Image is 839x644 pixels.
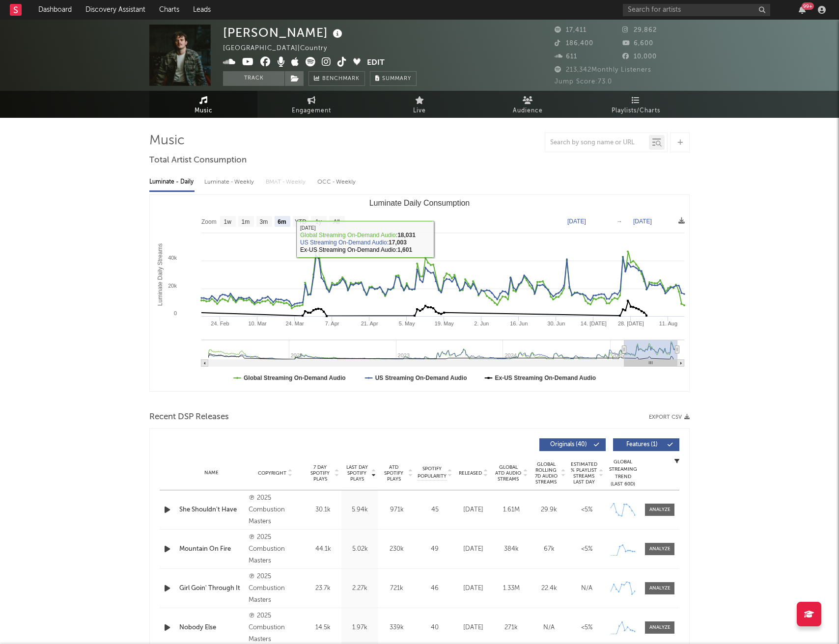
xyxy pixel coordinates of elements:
text: 24. Mar [285,321,304,326]
button: Features(1) [613,438,679,451]
a: Playlists/Charts [582,91,690,118]
text: Zoom [201,218,217,225]
div: [GEOGRAPHIC_DATA] | Country [223,43,338,54]
div: N/A [570,584,603,593]
span: 29,862 [622,27,657,33]
text: [DATE] [633,218,652,225]
div: 271k [495,623,528,633]
text: Luminate Daily Streams [157,243,164,306]
text: 1y [315,218,322,225]
div: OCC - Weekly [317,174,357,190]
div: <5% [570,505,603,515]
div: 40 [418,623,452,633]
a: Engagement [257,91,365,118]
text: 24. Feb [211,321,229,326]
a: Audience [474,91,582,118]
div: 14.5k [307,623,339,633]
div: 5.02k [344,544,376,554]
div: [DATE] [457,505,490,515]
span: Recent DSP Releases [149,411,229,423]
div: 230k [381,544,413,554]
div: 1.97k [344,623,376,633]
span: Audience [513,105,543,117]
text: 1w [224,218,232,225]
div: <5% [570,544,603,554]
div: Luminate - Daily [149,174,195,190]
div: Global Streaming Trend (Last 60D) [608,458,638,488]
div: Name [179,469,244,477]
text: 1m [242,218,250,225]
text: → [616,218,622,225]
span: Music [195,105,213,117]
span: 186,400 [555,40,593,47]
div: <5% [570,623,603,633]
text: [DATE] [567,218,586,225]
text: YTD [295,218,307,225]
div: [DATE] [457,544,490,554]
svg: Luminate Daily Consumption [150,195,689,391]
input: Search for artists [623,4,770,16]
span: Engagement [292,105,331,117]
a: Live [365,91,474,118]
span: Global ATD Audio Streams [495,464,522,482]
text: 20k [168,283,177,289]
span: 611 [555,54,577,60]
span: Benchmark [322,73,360,85]
text: Luminate Daily Consumption [369,199,470,207]
div: 721k [381,584,413,593]
span: Summary [382,76,411,81]
div: 384k [495,544,528,554]
span: Originals ( 40 ) [546,442,591,448]
div: 29.9k [532,505,565,515]
text: 28. [DATE] [618,321,644,326]
span: ATD Spotify Plays [381,464,407,482]
div: [PERSON_NAME] [223,25,345,41]
span: Estimated % Playlist Streams Last Day [570,461,597,485]
span: Total Artist Consumption [149,155,247,166]
a: Benchmark [308,71,365,86]
div: 46 [418,584,452,593]
span: 6,600 [622,40,653,47]
a: Girl Goin' Through It [179,584,244,593]
text: 11. Aug [659,321,677,326]
a: She Shouldn't Have [179,505,244,515]
a: Nobody Else [179,623,244,633]
text: 19. May [435,321,454,326]
div: [DATE] [457,623,490,633]
text: 5. May [399,321,416,326]
button: Edit [367,57,385,69]
div: Luminate - Weekly [204,174,256,190]
span: Released [459,470,482,476]
div: 1.61M [495,505,528,515]
div: 23.7k [307,584,339,593]
div: 5.94k [344,505,376,515]
text: 6m [278,218,286,225]
div: 971k [381,505,413,515]
input: Search by song name or URL [545,139,649,147]
span: 213,342 Monthly Listeners [555,67,651,73]
span: Jump Score: 73.0 [555,79,612,85]
text: Ex-US Streaming On-Demand Audio [495,375,596,381]
text: 21. Apr [361,321,378,326]
text: US Streaming On-Demand Audio [375,375,467,381]
div: 67k [532,544,565,554]
div: 2.27k [344,584,376,593]
text: 10. Mar [248,321,267,326]
div: 45 [418,505,452,515]
span: Playlists/Charts [612,105,660,117]
button: Summary [370,71,417,86]
div: 1.33M [495,584,528,593]
div: 99 + [802,2,814,10]
div: 30.1k [307,505,339,515]
div: 49 [418,544,452,554]
text: 14. [DATE] [581,321,607,326]
div: ℗ 2025 Combustion Masters [249,492,302,528]
div: [DATE] [457,584,490,593]
text: 7. Apr [325,321,339,326]
text: 40k [168,255,177,261]
div: 44.1k [307,544,339,554]
span: 10,000 [622,54,657,60]
span: Last Day Spotify Plays [344,464,370,482]
div: N/A [532,623,565,633]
